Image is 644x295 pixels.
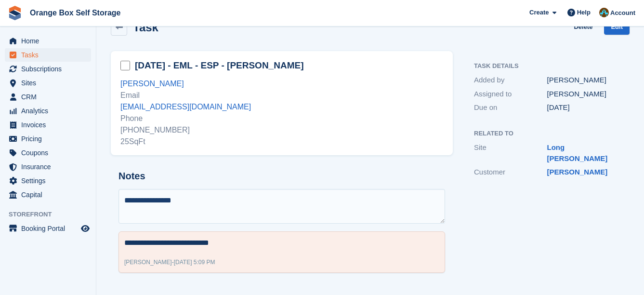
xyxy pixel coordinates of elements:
div: [PERSON_NAME] [547,75,620,86]
div: Email [120,90,443,101]
h2: Related to [474,130,620,137]
h2: Task Details [474,63,620,70]
a: menu [5,132,91,146]
span: Account [610,8,635,18]
span: Coupons [21,146,79,160]
span: Create [529,8,549,17]
a: Long [PERSON_NAME] [547,143,608,162]
span: Analytics [21,104,79,118]
div: [PHONE_NUMBER] 25SqFt [120,124,443,147]
span: [PERSON_NAME] [124,259,172,266]
span: Storefront [9,210,96,219]
span: Help [577,8,591,17]
a: [PERSON_NAME] [120,80,184,88]
h2: Notes [118,171,445,182]
h2: [DATE] - EML - ESP - [PERSON_NAME] [135,59,303,72]
span: Booking Portal [21,222,79,235]
a: menu [5,76,91,90]
span: Insurance [21,160,79,174]
a: Edit [604,19,630,35]
span: Capital [21,188,79,201]
span: Pricing [21,132,79,146]
span: CRM [21,90,79,104]
span: Invoices [21,118,79,132]
span: Tasks [21,48,79,62]
a: [PERSON_NAME] [547,168,608,176]
h2: Task [133,21,158,34]
div: Assigned to [474,89,547,100]
a: menu [5,48,91,62]
div: Due on [474,102,547,113]
div: Added by [474,75,547,86]
a: menu [5,34,91,48]
a: [EMAIL_ADDRESS][DOMAIN_NAME] [120,103,251,111]
a: menu [5,146,91,160]
a: menu [5,104,91,118]
a: menu [5,62,91,76]
div: Phone [120,113,443,124]
span: Settings [21,174,79,188]
div: Customer [474,167,547,178]
span: [DATE] 5:09 PM [174,259,215,266]
a: Delete [574,19,592,35]
img: stora-icon-8386f47178a22dfd0bd8f6a31ec36ba5ce8667c1dd55bd0f319d3a0aa187defe.svg [8,6,22,20]
div: [PERSON_NAME] [547,89,620,100]
a: Preview store [79,223,91,234]
span: Subscriptions [21,62,79,76]
div: [DATE] [547,102,620,113]
a: menu [5,174,91,188]
a: menu [5,90,91,104]
a: menu [5,222,91,235]
div: - [124,258,215,267]
div: Site [474,142,547,164]
span: Sites [21,76,79,90]
a: menu [5,160,91,174]
a: menu [5,118,91,132]
a: menu [5,188,91,201]
img: Mike [599,8,609,17]
span: Home [21,34,79,48]
a: Orange Box Self Storage [26,5,125,21]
